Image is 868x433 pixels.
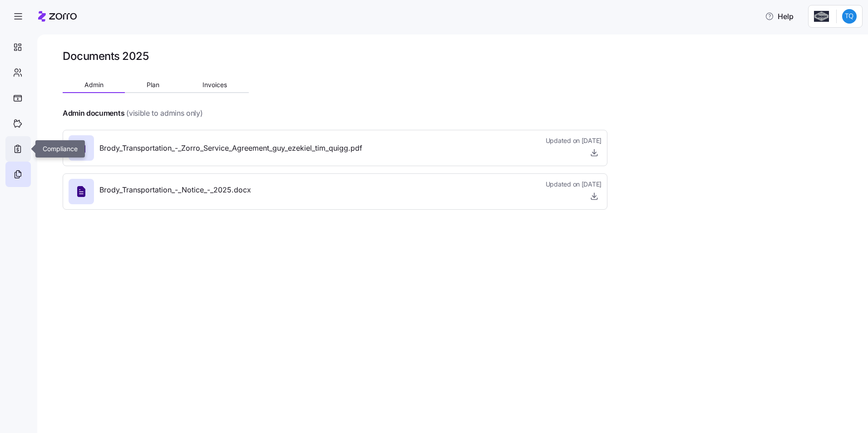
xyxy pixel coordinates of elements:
[758,7,801,25] button: Help
[202,82,227,88] span: Invoices
[546,136,602,145] span: Updated on [DATE]
[84,82,104,88] span: Admin
[126,108,202,119] span: (visible to admins only)
[814,11,829,22] img: Employer logo
[99,143,362,154] span: Brody_Transportation_-_Zorro_Service_Agreement_guy_ezekiel_tim_quigg.pdf
[63,108,124,118] h4: Admin documents
[63,49,148,63] h1: Documents 2025
[842,9,857,24] img: 74c2401818c9f68fb44384d79ed5bb34
[147,82,159,88] span: Plan
[546,180,602,189] span: Updated on [DATE]
[765,11,794,22] span: Help
[99,184,251,196] span: Brody_Transportation_-_Notice_-_2025.docx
